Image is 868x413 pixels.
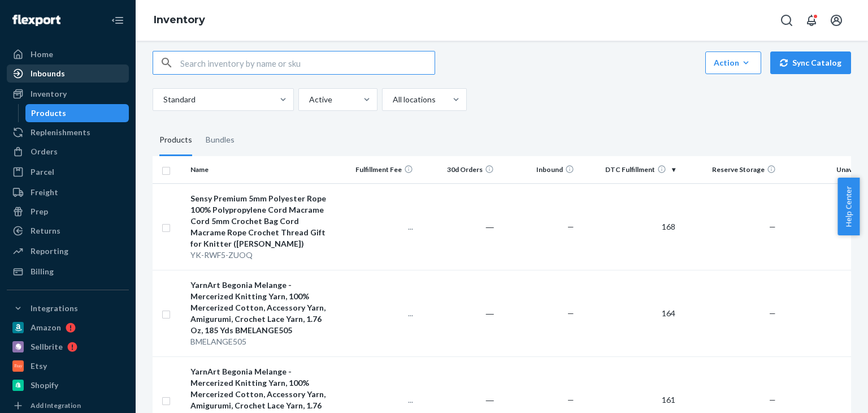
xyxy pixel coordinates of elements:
[206,124,235,156] div: Bundles
[7,183,129,201] a: Freight
[769,308,776,318] span: —
[31,146,58,157] div: Orders
[31,401,81,410] div: Add Integration
[7,163,129,181] a: Parcel
[825,9,848,32] button: Open account menu
[154,14,205,26] a: Inventory
[190,279,332,336] div: YarnArt Begonia Melange - Mercerized Knitting Yarn, 100% Mercerized Cotton, Accessory Yarn, Amigu...
[31,49,53,60] div: Home
[7,123,129,141] a: Replenishments
[392,94,393,105] input: All locations
[7,242,129,260] a: Reporting
[7,222,129,240] a: Returns
[418,270,498,356] td: ―
[7,399,129,412] a: Add Integration
[770,51,851,74] button: Sync Catalog
[7,357,129,375] a: Etsy
[567,222,574,231] span: —
[7,376,129,394] a: Shopify
[775,9,798,32] button: Open Search Box
[145,4,214,37] ol: breadcrumbs
[567,308,574,318] span: —
[680,156,780,183] th: Reserve Storage
[769,395,776,405] span: —
[308,94,309,105] input: Active
[579,156,679,183] th: DTC Fulfillment
[567,395,574,405] span: —
[342,394,414,406] p: ...
[7,45,129,63] a: Home
[705,51,761,74] button: Action
[31,303,78,314] div: Integrations
[7,319,129,337] a: Amazon
[159,124,192,156] div: Products
[769,222,776,231] span: —
[190,336,332,347] div: BMELANGE505
[7,263,129,281] a: Billing
[714,57,753,68] div: Action
[190,193,332,249] div: Sensy Premium 5mm Polyester Rope 100% Polypropylene Cord Macrame Cord 5mm Crochet Bag Cord Macram...
[7,338,129,356] a: Sellbrite
[7,64,129,83] a: Inbounds
[7,203,129,221] a: Prep
[31,225,60,236] div: Returns
[579,183,679,270] td: 168
[162,94,163,105] input: Standard
[31,266,54,277] div: Billing
[31,380,58,391] div: Shopify
[31,246,68,257] div: Reporting
[579,270,679,356] td: 164
[186,156,337,183] th: Name
[7,85,129,103] a: Inventory
[418,156,498,183] th: 30d Orders
[7,143,129,161] a: Orders
[418,183,498,270] td: ―
[25,104,129,122] a: Products
[837,178,860,235] button: Help Center
[106,9,129,32] button: Close Navigation
[31,88,67,100] div: Inventory
[342,221,414,233] p: ...
[31,166,54,178] div: Parcel
[342,308,414,319] p: ...
[31,360,47,372] div: Etsy
[498,156,579,183] th: Inbound
[180,51,435,74] input: Search inventory by name or sku
[337,156,418,183] th: Fulfillment Fee
[800,9,823,32] button: Open notifications
[31,107,66,119] div: Products
[31,341,63,352] div: Sellbrite
[31,68,65,79] div: Inbounds
[31,206,48,217] div: Prep
[190,249,332,261] div: YK-RWF5-ZUOQ
[12,15,60,26] img: Flexport logo
[31,322,61,333] div: Amazon
[31,187,58,198] div: Freight
[7,299,129,317] button: Integrations
[31,127,90,138] div: Replenishments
